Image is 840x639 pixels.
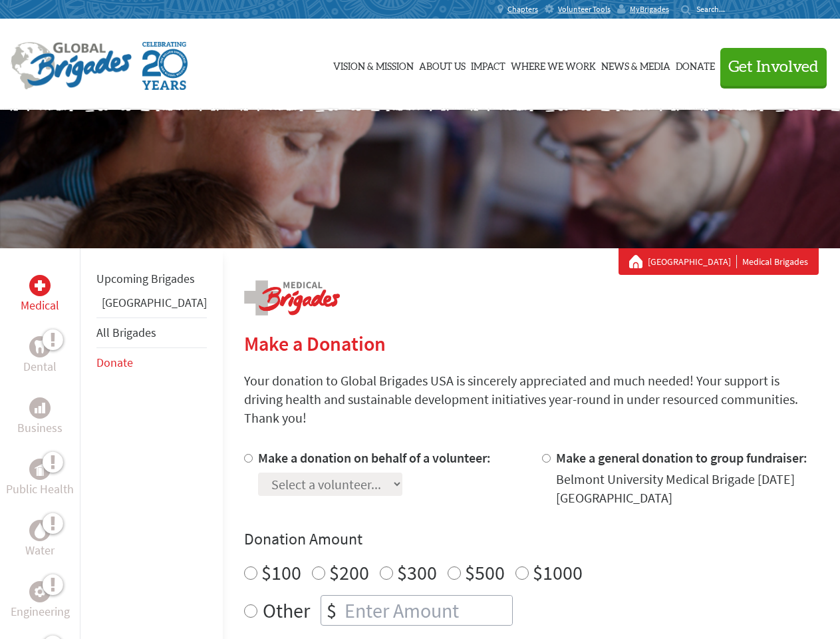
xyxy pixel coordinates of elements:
a: [GEOGRAPHIC_DATA] [102,295,207,310]
img: Medical [35,280,45,291]
input: Search... [696,4,734,14]
span: Chapters [507,4,538,15]
div: Medical [29,275,51,296]
a: MedicalMedical [21,275,59,315]
img: Public Health [35,463,45,476]
a: News & Media [601,31,670,98]
li: All Brigades [96,318,207,348]
div: $ [321,596,342,625]
button: Get Involved [720,48,827,86]
label: $100 [261,560,301,585]
div: Water [29,520,51,541]
label: $300 [397,560,437,585]
img: Global Brigades Celebrating 20 Years [142,42,188,90]
div: Dental [29,336,51,357]
li: Donate [96,348,207,377]
a: EngineeringEngineering [11,581,70,621]
a: WaterWater [25,520,55,560]
a: All Brigades [96,325,156,340]
a: Impact [471,31,505,98]
p: Your donation to Global Brigades USA is sincerely appreciated and much needed! Your support is dr... [244,371,819,427]
a: About Us [419,31,466,98]
img: logo-medical.png [244,280,340,316]
div: Engineering [29,581,51,602]
label: Other [263,595,310,626]
h4: Donation Amount [244,529,819,550]
label: Make a donation on behalf of a volunteer: [258,449,491,466]
img: Dental [35,340,45,353]
input: Enter Amount [342,596,512,625]
label: Make a general donation to group fundraiser: [556,449,807,466]
div: Business [29,397,51,419]
img: Water [35,523,45,538]
li: Guatemala [96,294,207,318]
img: Global Brigades Logo [11,42,132,90]
div: Public Health [29,459,51,480]
a: BusinessBusiness [17,397,63,437]
label: $1000 [533,560,583,585]
span: MyBrigades [630,4,669,15]
p: Public Health [6,480,74,499]
a: [GEOGRAPHIC_DATA] [648,255,737,268]
li: Upcoming Brigades [96,264,207,294]
p: Business [17,419,63,437]
p: Dental [23,357,57,376]
a: Upcoming Brigades [96,271,195,286]
label: $500 [465,560,505,585]
img: Business [35,403,45,413]
div: Medical Brigades [629,255,808,268]
h2: Make a Donation [244,331,819,355]
img: Engineering [35,586,45,597]
p: Water [25,541,55,560]
p: Engineering [11,602,70,621]
div: Belmont University Medical Brigade [DATE] [GEOGRAPHIC_DATA] [556,470,819,507]
span: Get Involved [728,59,819,75]
p: Medical [21,296,59,315]
a: Public HealthPublic Health [6,459,74,499]
a: Donate [676,31,715,98]
a: Vision & Mission [333,31,414,98]
label: $200 [329,560,369,585]
a: Where We Work [511,31,596,98]
a: Donate [96,355,133,370]
span: Volunteer Tools [558,4,611,15]
a: DentalDental [23,336,57,376]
